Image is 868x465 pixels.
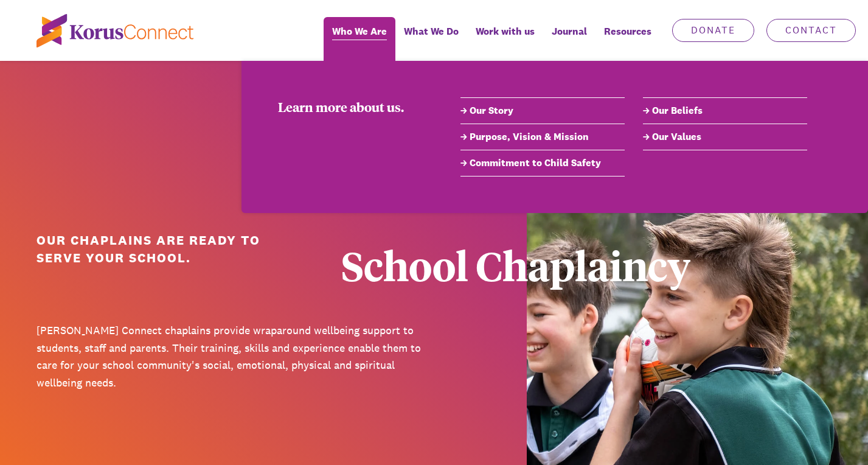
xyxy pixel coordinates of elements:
[543,17,595,61] a: Journal
[395,17,467,61] a: What We Do
[595,17,660,61] div: Resources
[278,97,424,116] div: Learn more about us.
[552,23,587,40] span: Journal
[643,130,807,144] a: Our Values
[643,103,807,118] a: Our Beliefs
[332,23,387,40] span: Who We Are
[766,19,856,42] a: Contact
[324,17,395,61] a: Who We Are
[467,17,543,61] a: Work with us
[341,245,730,285] div: School Chaplaincy
[460,156,625,170] a: Commitment to Child Safety
[36,322,425,392] p: [PERSON_NAME] Connect chaplains provide wraparound wellbeing support to students, staff and paren...
[460,130,625,144] a: Purpose, Vision & Mission
[672,19,754,42] a: Donate
[36,14,193,47] img: korus-connect%2Fc5177985-88d5-491d-9cd7-4a1febad1357_logo.svg
[404,23,459,40] span: What We Do
[36,231,323,267] h1: Our chaplains are ready to serve your school.
[460,103,625,118] a: Our Story
[476,23,535,40] span: Work with us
